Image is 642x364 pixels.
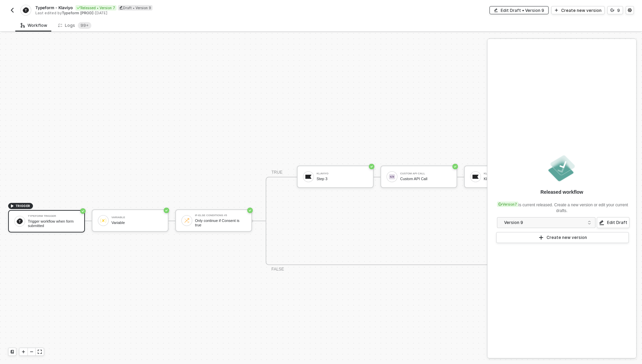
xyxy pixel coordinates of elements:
[484,177,535,181] div: Klaviyo
[554,8,558,12] span: icon-play
[628,8,632,12] span: icon-settings
[494,8,498,12] span: icon-edit
[78,22,91,29] sup: 133958
[496,232,629,243] button: Create new version
[540,189,583,195] div: Released workflow
[30,350,34,354] span: icon-minus
[10,7,15,13] img: back
[400,172,451,175] div: Custom API Call
[389,174,395,180] img: icon
[496,198,628,214] div: is current released. Create a new version or edit your current drafts.
[118,5,153,11] div: Draft • Version 9
[597,217,629,228] button: Edit Draft
[28,215,79,218] div: Typeform Trigger
[305,174,311,180] img: icon
[547,235,587,240] div: Create new version
[498,202,502,206] span: icon-versioning
[607,220,627,225] div: Edit Draft
[164,208,169,213] span: icon-success-page
[28,219,79,228] div: Trigger workflow when form submitted
[484,172,535,175] div: Klaviyo #6
[504,219,584,226] div: Version 9
[195,214,246,217] div: If-Else Conditions #5
[21,23,47,28] div: Workflow
[489,6,549,14] button: Edit Draft • Version 9
[195,219,246,227] div: Only continue if Consent is true
[111,216,162,219] div: Variable
[80,208,86,214] span: icon-success-page
[16,203,30,209] span: TRIGGER
[610,8,614,12] span: icon-versioning
[23,7,29,13] img: integration-icon
[497,202,518,207] div: Version 7
[271,169,283,176] div: TRUE
[551,6,605,14] button: Create new version
[62,11,93,15] span: Typeform [PROD]
[10,204,14,208] span: icon-play
[561,7,602,13] div: Create new version
[17,218,23,224] img: icon
[369,164,374,169] span: icon-success-page
[247,208,253,213] span: icon-success-page
[35,5,73,11] span: Typeform - Klaviyo
[599,220,604,225] span: icon-edit
[100,218,106,224] img: icon
[400,177,451,181] div: Custom API Call
[617,7,620,13] div: 9
[58,22,91,29] div: Logs
[184,218,190,224] img: icon
[317,172,368,175] div: Klaviyo
[607,6,623,14] button: 9
[8,6,16,14] button: back
[472,174,479,180] img: icon
[21,350,25,354] span: icon-play
[111,221,162,225] div: Variable
[119,6,123,10] span: icon-edit
[271,266,284,273] div: FALSE
[35,11,320,16] div: Last edited by - [DATE]
[538,235,544,240] span: icon-play
[501,7,544,13] div: Edit Draft • Version 9
[547,153,577,183] img: released.png
[317,177,368,181] div: Step 3
[75,5,117,11] div: Released • Version 7
[452,164,458,169] span: icon-success-page
[38,350,42,354] span: icon-expand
